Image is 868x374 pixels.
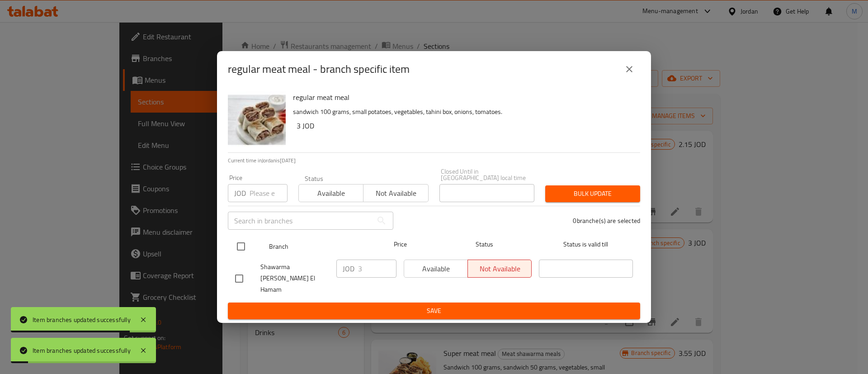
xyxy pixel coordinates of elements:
button: Not available [363,184,428,202]
span: Not available [367,187,425,200]
button: Save [228,303,640,319]
h2: regular meat meal - branch specific item [228,62,410,76]
button: Available [298,184,363,202]
input: Please enter price [250,184,288,202]
p: Current time in Jordan is [DATE] [228,156,640,165]
button: close [618,58,640,80]
span: Branch [269,241,363,252]
span: Bulk update [552,188,633,199]
div: Item branches updated successfully [33,346,131,355]
span: Status [438,239,532,250]
p: JOD [343,263,354,274]
input: Search in branches [228,212,373,230]
p: sandwich 100 grams, small potatoes, vegetables, tahini box, onions, tomatoes. [293,106,633,118]
span: Status is valid till [539,239,633,250]
input: Please enter price [358,260,396,278]
div: Item branches updated successfully [33,315,131,325]
span: Shawarma [PERSON_NAME] El Hamam [260,261,329,295]
h6: regular meat meal [293,91,633,104]
p: JOD [234,188,246,199]
img: regular meat meal [228,91,286,149]
span: Save [235,305,633,317]
span: Price [370,239,430,250]
span: Available [302,187,360,200]
h6: 3 JOD [297,119,633,132]
button: Bulk update [545,185,640,202]
p: 0 branche(s) are selected [573,216,640,225]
